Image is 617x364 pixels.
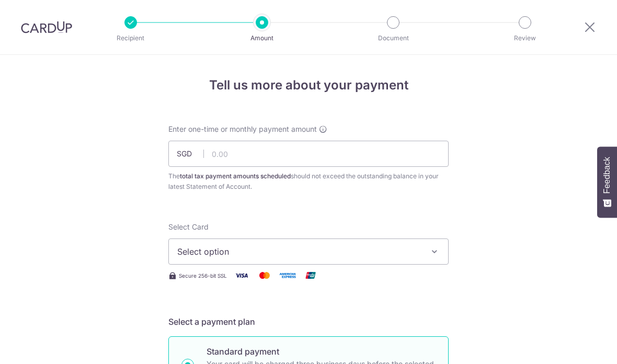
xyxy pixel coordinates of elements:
[180,172,291,180] b: total tax payment amounts scheduled
[168,315,449,328] h5: Select a payment plan
[277,269,298,282] img: American Express
[179,271,227,280] span: Secure 256-bit SSL
[168,76,449,95] h4: Tell us more about your payment
[602,157,612,194] span: Feedback
[21,21,72,33] img: CardUp
[168,238,449,265] button: Select option
[168,171,449,192] div: The should not exceed the outstanding balance in your latest Statement of Account.
[597,146,617,218] button: Feedback - Show survey
[92,33,169,43] p: Recipient
[355,33,432,43] p: Document
[207,345,436,358] p: Standard payment
[168,222,209,231] span: translation missing: en.payables.payment_networks.credit_card.summary.labels.select_card
[254,269,275,282] img: Mastercard
[177,245,421,258] span: Select option
[168,124,317,134] span: Enter one-time or monthly payment amount
[177,149,204,159] span: SGD
[168,141,449,167] input: 0.00
[300,269,321,282] img: Union Pay
[223,33,301,43] p: Amount
[231,269,252,282] img: Visa
[486,33,564,43] p: Review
